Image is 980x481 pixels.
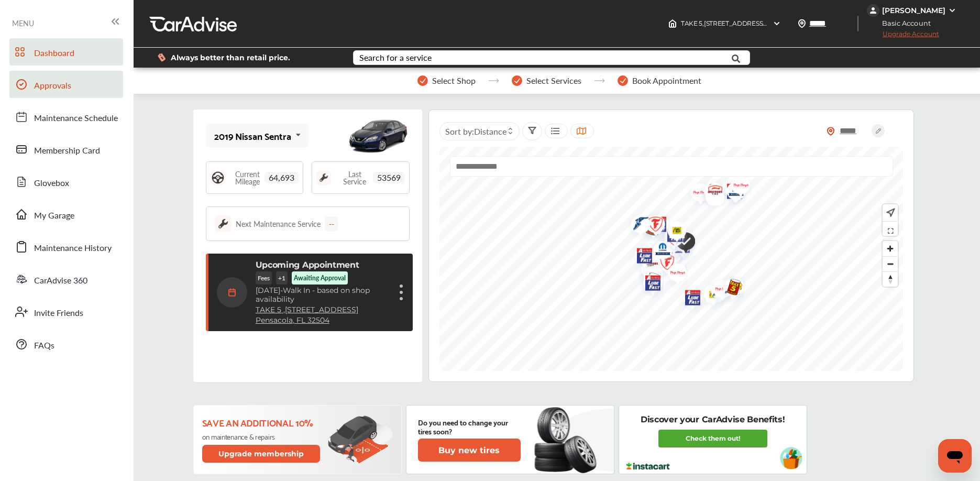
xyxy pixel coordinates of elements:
div: Map marker [696,177,722,211]
button: Zoom in [883,241,898,256]
div: Map marker [635,268,662,301]
img: location_vector.a44bc228.svg [798,19,806,28]
img: logo-goodyear.png [715,273,743,304]
img: stepper-checkmark.b5569197.svg [618,75,628,86]
div: Map marker [633,255,659,277]
span: Maintenance History [34,242,112,255]
img: logo-american-lube-fast.png [675,283,703,316]
a: TAKE 5 ,[STREET_ADDRESS] [256,305,358,314]
img: logo-american-lube-fast.png [635,268,663,301]
img: logo-pepboys.png [723,171,751,204]
span: TAKE 5 , [STREET_ADDRESS] Pensacola , FL 32504 [681,19,826,27]
img: location_vector_orange.38f05af8.svg [827,127,835,136]
div: Map marker [717,271,743,305]
img: instacart-vehicle.0979a191.svg [780,447,802,469]
div: Next Maintenance Service [236,218,321,229]
img: mobile_12999_st0640_046.jpg [347,112,410,159]
button: Zoom out [883,256,898,271]
span: Sort by : [445,125,506,137]
span: Current Mileage [230,170,265,185]
a: Invite Friends [9,298,123,325]
span: Distance [474,125,506,137]
img: logo-discount-tire.png [698,183,725,205]
button: Upgrade membership [202,445,321,463]
p: Do you need to change your tires soon? [418,418,521,435]
img: logo-pepboys.png [683,178,711,211]
p: Save an additional 10% [202,417,322,428]
img: header-down-arrow.9dd2ce7d.svg [773,19,781,28]
div: Map marker [719,177,745,206]
span: Invite Friends [34,307,83,320]
div: Map marker [638,210,664,243]
p: + 1 [276,271,288,285]
canvas: Map [439,147,904,371]
img: maintenance_logo [316,170,331,185]
div: Map marker [668,225,695,259]
div: Map marker [636,260,662,293]
img: new-tire.a0c7fe23.svg [533,402,602,477]
span: Approvals [34,79,71,93]
p: Awaiting Approval [294,274,346,282]
div: -- [325,216,338,231]
img: logo-goodyear.png [623,210,651,240]
div: Map marker [683,178,709,211]
div: Map marker [675,283,701,316]
img: recenter.ce011a49.svg [884,207,895,218]
span: Upgrade Account [867,30,939,43]
span: 64,693 [265,172,299,183]
span: Last Service [336,170,373,185]
img: header-home-logo.8d720a4f.svg [668,19,677,28]
div: Map marker [723,171,750,204]
span: Select Shop [432,76,476,85]
img: logo-goodyear.png [703,276,731,307]
span: Glovebox [34,177,69,190]
div: 2019 Nissan Sentra [214,130,291,141]
div: Map marker [659,216,686,249]
div: Search for a service [359,53,432,62]
iframe: Button to launch messaging window [938,439,972,473]
span: Always better than retail price. [171,54,290,61]
img: maintenance_logo [215,215,232,232]
img: logo-take5.png [696,177,724,211]
span: Maintenance Schedule [34,112,118,125]
img: jVpblrzwTbfkPYzPPzSLxeg0AAAAASUVORK5CYII= [867,4,879,17]
span: Select Services [526,76,581,85]
div: Map marker [660,258,686,291]
a: Buy new tires [418,439,523,462]
img: stepper-arrow.e24c07c6.svg [594,79,605,83]
img: logo-tires-plus.png [696,280,724,313]
img: logo-firestone.png [638,210,666,243]
img: logo-mopar.png [719,177,746,206]
span: MENU [12,19,34,27]
div: Map marker [696,280,722,313]
a: Maintenance Schedule [9,103,123,130]
img: logo-american-lube-fast.png [627,241,655,274]
span: Dashboard [34,47,74,60]
img: instacart-logo.217963cc.svg [625,463,671,470]
span: Reset bearing to north [883,272,898,287]
span: [DATE] [256,286,280,295]
button: Buy new tires [418,439,521,462]
span: My Garage [34,209,74,223]
img: steering_logo [211,170,225,185]
p: Walk In - based on shop availability [256,286,390,304]
div: Map marker [634,251,660,284]
img: stepper-checkmark.b5569197.svg [512,75,522,86]
span: Book Appointment [632,76,701,85]
img: logo-pepboys.png [705,275,733,308]
a: Maintenance History [9,233,123,260]
img: calendar-icon.35d1de04.svg [217,277,247,308]
p: Fees [256,271,272,285]
img: WGsFRI8htEPBVLJbROoPRyZpYNWhNONpIPPETTm6eUC0GeLEiAAAAAElFTkSuQmCC [948,6,956,15]
span: Zoom out [883,257,898,271]
div: Map marker [627,241,653,274]
span: Membership Card [34,144,100,158]
img: dollor_label_vector.a70140d1.svg [158,53,166,62]
a: Check them out! [658,430,767,447]
img: logo-discount-tire.png [633,255,661,277]
div: [PERSON_NAME] [882,6,945,15]
p: Upcoming Appointment [256,260,359,270]
div: Map marker [715,273,741,304]
a: Glovebox [9,168,123,195]
img: update-membership.81812027.svg [328,416,393,464]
